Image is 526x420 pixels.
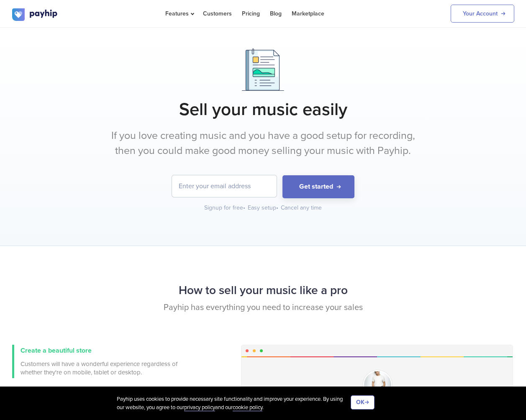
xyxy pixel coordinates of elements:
[106,128,420,158] p: If you love creating music and you have a good setup for recording, then you could make good mone...
[12,8,58,21] img: logo.svg
[242,49,284,91] img: Documents.png
[172,175,277,197] input: Enter your email address
[281,204,322,212] div: Cancel any time
[21,360,180,376] span: Customers will have a wonderful experience regardless of whether they're on mobile, tablet or des...
[351,395,375,410] button: OK
[21,346,92,355] span: Create a beautiful store
[204,204,246,212] div: Signup for free
[276,204,278,211] span: •
[12,302,514,314] p: Payhip has everything you need to increase your sales
[184,404,215,411] a: privacy policy
[248,204,279,212] div: Easy setup
[117,395,351,412] div: Payhip uses cookies to provide necessary site functionality and improve your experience. By using...
[12,345,180,378] a: Create a beautiful store Customers will have a wonderful experience regardless of whether they're...
[451,5,514,23] a: Your Account
[243,204,245,211] span: •
[165,10,193,17] span: Features
[233,404,262,411] a: cookie policy
[12,99,514,120] h1: Sell your music easily
[12,279,514,302] h2: How to sell your music like a pro
[282,175,354,198] button: Get started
